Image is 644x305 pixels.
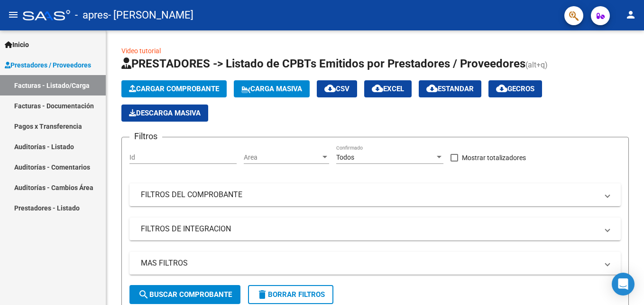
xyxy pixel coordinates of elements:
button: EXCEL [364,80,412,97]
mat-icon: person [625,9,636,20]
mat-expansion-panel-header: MAS FILTROS [129,252,621,275]
mat-icon: cloud_download [324,83,336,94]
span: Prestadores / Proveedores [5,60,91,70]
mat-icon: search [138,289,149,300]
button: Descarga Masiva [121,105,208,122]
button: Gecros [488,80,542,97]
button: Buscar Comprobante [129,285,240,304]
mat-expansion-panel-header: FILTROS DE INTEGRACION [129,218,621,240]
span: - [PERSON_NAME] [108,5,193,26]
span: Todos [336,153,354,161]
span: Borrar Filtros [257,290,325,299]
button: Borrar Filtros [248,285,333,304]
mat-icon: cloud_download [372,83,383,94]
button: CSV [317,80,357,97]
span: - apres [75,5,108,26]
span: Estandar [426,85,474,93]
div: Open Intercom Messenger [612,273,635,295]
a: Video tutorial [121,47,161,55]
mat-expansion-panel-header: FILTROS DEL COMPROBANTE [129,183,621,206]
span: Mostrar totalizadores [462,152,526,163]
mat-panel-title: FILTROS DE INTEGRACION [141,224,598,234]
span: Area [244,153,321,162]
mat-icon: cloud_download [426,83,438,94]
span: Cargar Comprobante [129,85,219,93]
span: Buscar Comprobante [138,290,232,299]
span: Carga Masiva [241,85,302,93]
mat-panel-title: MAS FILTROS [141,258,598,268]
button: Cargar Comprobante [121,80,227,97]
span: Gecros [496,85,534,93]
span: (alt+q) [525,60,548,69]
mat-icon: cloud_download [496,83,507,94]
button: Estandar [419,80,481,97]
mat-panel-title: FILTROS DEL COMPROBANTE [141,190,598,200]
button: Carga Masiva [234,80,310,97]
app-download-masive: Descarga masiva de comprobantes (adjuntos) [121,105,208,122]
h3: Filtros [129,130,162,143]
span: EXCEL [372,85,404,93]
span: Inicio [5,39,29,50]
span: CSV [324,85,350,93]
span: PRESTADORES -> Listado de CPBTs Emitidos por Prestadores / Proveedores [121,57,525,70]
span: Descarga Masiva [129,109,201,117]
mat-icon: delete [257,289,268,300]
mat-icon: menu [8,9,19,20]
